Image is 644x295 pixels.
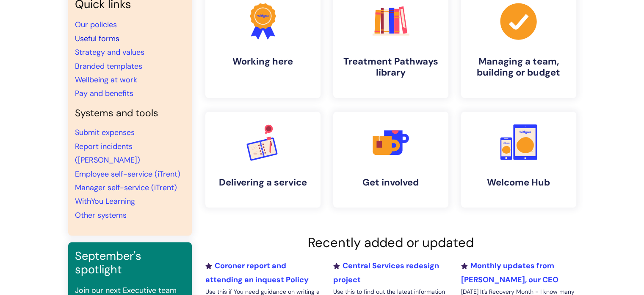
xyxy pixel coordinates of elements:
[75,61,142,71] a: Branded templates
[75,47,144,57] a: Strategy and values
[75,169,180,179] a: Employee self-service (iTrent)
[75,141,140,165] a: Report incidents ([PERSON_NAME])
[75,88,133,98] a: Pay and benefits
[333,261,439,284] a: Central Services redesign project
[340,56,442,79] h4: Treatment Pathways library
[205,261,309,284] a: Coroner report and attending an inquest Policy
[75,210,127,220] a: Other systems
[75,34,119,44] a: Useful forms
[212,56,314,67] h4: Working here
[205,235,576,250] h2: Recently added or updated
[340,177,442,188] h4: Get involved
[333,112,448,208] a: Get involved
[461,261,558,284] a: Monthly updates from [PERSON_NAME], our CEO
[75,20,117,30] a: Our policies
[75,75,137,85] a: Wellbeing at work
[75,249,185,277] h3: September's spotlight
[212,177,314,188] h4: Delivering a service
[75,183,177,193] a: Manager self-service (iTrent)
[75,196,135,206] a: WithYou Learning
[468,56,569,79] h4: Managing a team, building or budget
[75,127,135,138] a: Submit expenses
[75,107,185,119] h4: Systems and tools
[468,177,569,188] h4: Welcome Hub
[461,112,576,208] a: Welcome Hub
[205,112,321,208] a: Delivering a service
